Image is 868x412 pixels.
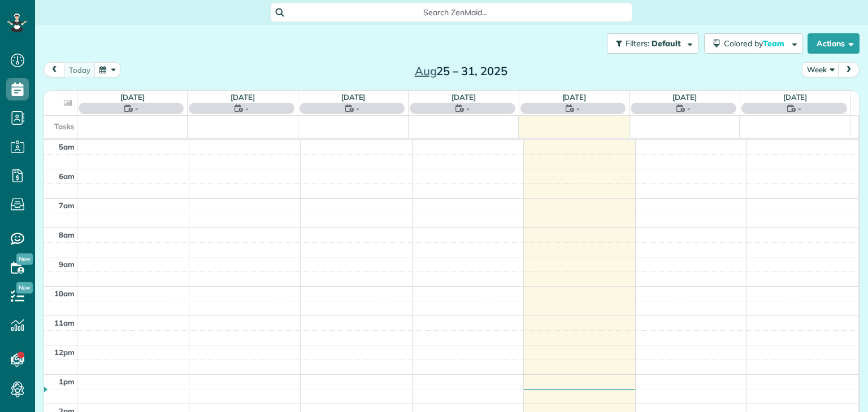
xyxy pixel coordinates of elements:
span: Default [652,38,682,49]
span: - [576,103,580,114]
span: - [356,103,359,114]
button: prev [44,62,65,77]
span: Colored by [724,38,788,49]
a: [DATE] [783,93,808,102]
span: Team [763,38,786,49]
span: 6am [59,172,75,181]
span: Filters: [626,38,649,49]
button: Filters: Default [607,33,698,54]
a: [DATE] [120,93,145,102]
span: Aug [415,64,437,78]
a: [DATE] [231,93,255,102]
a: [DATE] [562,93,587,102]
button: today [64,62,96,77]
h2: 25 – 31, 2025 [390,65,532,77]
span: 7am [59,201,75,210]
span: 10am [54,289,75,298]
span: 11am [54,318,75,327]
span: New [16,282,33,293]
span: 9am [59,260,75,269]
a: Filters: Default [601,33,698,54]
button: Week [802,62,839,77]
a: [DATE] [341,93,366,102]
span: - [798,103,801,114]
span: Tasks [54,122,75,131]
span: - [687,103,691,114]
button: Colored byTeam [704,33,803,54]
span: 1pm [59,377,75,386]
button: next [838,62,860,77]
span: 5am [59,142,75,151]
span: 8am [59,230,75,239]
a: [DATE] [672,93,697,102]
button: Actions [808,33,860,54]
span: 12pm [54,348,75,357]
a: [DATE] [452,93,476,102]
span: - [245,103,249,114]
span: New [16,253,33,265]
span: - [135,103,138,114]
span: - [466,103,470,114]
